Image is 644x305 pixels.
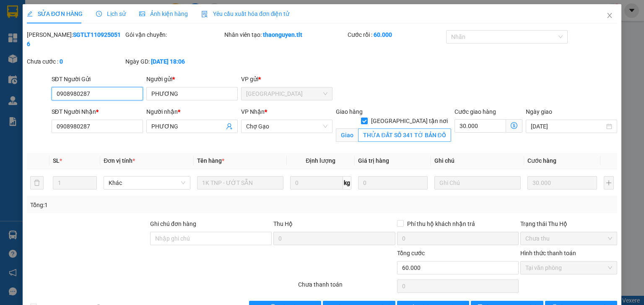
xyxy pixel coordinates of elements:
button: Close [598,4,621,28]
input: VD: Bàn, Ghế [197,176,283,190]
span: edit [27,11,33,17]
b: [DATE] 18:06 [151,58,185,65]
input: Giao tận nơi [358,128,451,142]
div: Cước rồi : [348,30,444,39]
span: Cước hàng [527,157,556,164]
span: SL [53,157,60,164]
span: user-add [226,123,233,130]
span: Khác [109,177,185,189]
span: Tên hàng [197,157,224,164]
span: Giá trị hàng [358,157,389,164]
div: Tổng: 1 [30,200,249,210]
label: Hình thức thanh toán [520,250,576,256]
span: Giao [336,128,358,142]
input: Cước giao hàng [454,119,506,133]
input: Ghi Chú [434,176,521,190]
span: kg [343,176,351,190]
span: Tại văn phòng [525,261,612,274]
div: SĐT Người Gửi [52,74,143,84]
span: Chưa thu [525,232,612,245]
span: Lịch sử [96,10,126,17]
b: thaonguyen.tlt [263,31,302,38]
b: SGTLT1109250516 [27,31,121,47]
button: delete [30,176,44,190]
label: Ngày giao [526,108,552,115]
span: [GEOGRAPHIC_DATA] tận nơi [368,116,451,126]
span: dollar-circle [511,122,517,129]
span: VP Nhận [241,108,265,115]
input: Ngày giao [531,122,605,131]
span: Giao hàng [336,108,363,115]
span: Ảnh kiện hàng [139,10,188,17]
th: Ghi chú [431,153,524,169]
div: Trạng thái Thu Hộ [520,219,617,228]
span: Chợ Gạo [246,120,327,133]
span: SỬA ĐƠN HÀNG [27,10,83,17]
div: [PERSON_NAME]: [27,30,124,49]
span: Định lượng [306,157,335,164]
img: icon [201,11,208,18]
div: Người nhận [146,107,238,116]
div: Người gửi [146,74,238,84]
input: 0 [358,176,428,190]
span: Tổng cước [397,250,425,256]
input: Ghi chú đơn hàng [150,232,272,245]
div: Ngày GD: [125,57,222,66]
div: Gói vận chuyển: [125,30,222,39]
span: Yêu cầu xuất hóa đơn điện tử [201,10,290,17]
b: 60.000 [374,31,392,38]
button: plus [604,176,614,190]
span: picture [139,11,145,17]
div: Chưa cước : [27,57,124,66]
input: 0 [527,176,597,190]
div: Nhân viên tạo: [224,30,346,39]
div: VP gửi [241,74,332,84]
label: Ghi chú đơn hàng [150,220,196,227]
span: clock-circle [96,11,102,17]
label: Cước giao hàng [454,108,496,115]
div: SĐT Người Nhận [52,107,143,116]
div: Chưa thanh toán [297,280,396,295]
span: Phí thu hộ khách nhận trả [404,219,478,228]
span: Sài Gòn [246,87,327,100]
span: Thu Hộ [273,220,293,227]
span: close [606,12,613,19]
span: Đơn vị tính [104,157,135,164]
b: 0 [60,58,63,65]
